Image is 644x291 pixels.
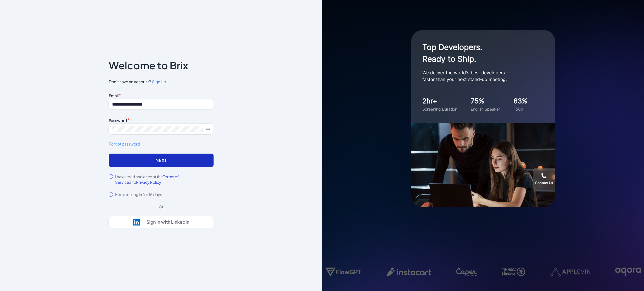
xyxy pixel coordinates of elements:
label: Password [109,118,127,123]
a: Sign Up [151,79,166,85]
div: Screening Duration [422,106,457,112]
div: Contact Us [535,181,553,185]
div: English Speaker [471,106,500,112]
p: Welcome to Brix [109,61,188,70]
h1: Top Developers. Ready to Ship. [422,41,534,65]
div: Or [154,204,168,209]
a: Forgot password [109,141,214,147]
div: 63% [513,96,527,106]
span: Sign Up [152,79,166,84]
div: 75% [471,96,500,106]
div: Sign in with LinkedIn [146,219,189,225]
label: Keep me log in for 15 days [115,192,162,197]
button: Contact Us [533,168,555,190]
button: Next [109,154,214,167]
span: Don’t have an account? [109,79,214,85]
label: I have read and accept the and [115,174,213,185]
button: Sign in with LinkedIn [109,216,214,228]
span: Privacy Policy [136,180,161,185]
label: Email [109,93,119,98]
p: We deliver the world's best developers — faster than your next stand-up meeting. [422,69,534,83]
div: 2hr+ [422,96,457,106]
div: F500 [513,106,527,112]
